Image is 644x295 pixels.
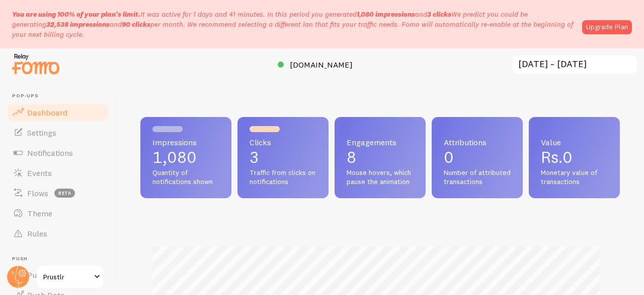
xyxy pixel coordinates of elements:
[250,168,316,186] span: Traffic from clicks on notifications
[27,168,52,178] span: Events
[152,149,219,165] p: 1,080
[427,10,451,19] b: 3 clicks
[444,168,511,186] span: Number of attributed transactions
[444,149,511,165] p: 0
[12,93,110,99] span: Pop-ups
[6,143,110,163] a: Notifications
[12,10,140,19] span: You are using 100% of your plan's limit.
[541,138,608,146] span: Value
[6,123,110,143] a: Settings
[27,228,47,239] span: Rules
[46,20,150,29] span: and
[541,147,573,167] span: Rs.0
[36,265,104,289] a: Prustlr
[11,51,61,77] img: fomo-relay-logo-orange.svg
[541,168,608,186] span: Monetary value of transactions
[27,208,52,218] span: Theme
[6,102,110,123] a: Dashboard
[43,271,91,283] span: Prustlr
[347,149,414,165] p: 8
[347,138,414,146] span: Engagements
[54,189,75,198] span: beta
[12,256,110,262] span: Push
[582,20,632,34] a: Upgrade Plan
[357,10,415,19] b: 1,080 impressions
[27,128,56,138] span: Settings
[444,138,511,146] span: Attributions
[122,20,150,29] b: 90 clicks
[6,163,110,183] a: Events
[46,20,110,29] b: 32,538 impressions
[12,9,576,39] p: It was active for 1 days and 41 minutes. In this period you generated We predict you could be gen...
[347,168,414,186] span: Mouse hovers, which pause the animation
[27,107,67,117] span: Dashboard
[250,138,316,146] span: Clicks
[27,148,73,158] span: Notifications
[6,203,110,223] a: Theme
[250,149,316,165] p: 3
[27,188,48,198] span: Flows
[152,138,219,146] span: Impressions
[152,168,219,186] span: Quantity of notifications shown
[357,10,451,19] span: and
[6,223,110,244] a: Rules
[6,183,110,203] a: Flows beta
